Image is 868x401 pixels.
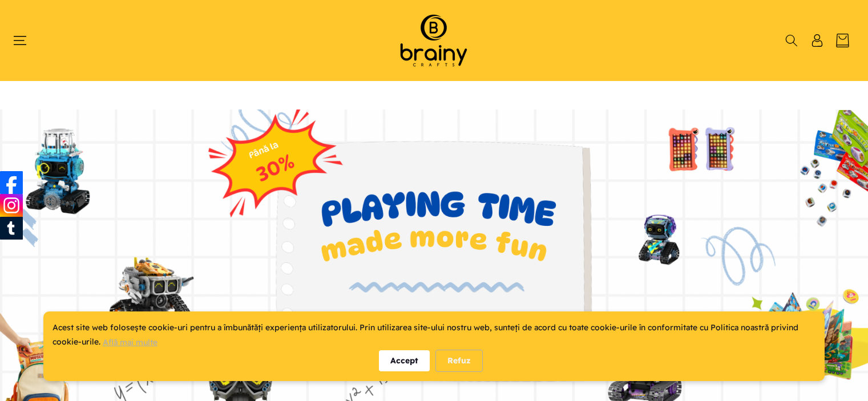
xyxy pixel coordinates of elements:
img: Brainy Crafts [385,11,482,70]
a: Află mai multe [103,337,158,347]
div: Acest site web folosește cookie-uri pentru a îmbunătăți experiența utilizatorului. Prin utilizare... [53,321,815,350]
summary: Meniu [18,34,33,47]
summary: Căutați [784,34,798,47]
div: Accept [379,350,430,371]
div: Refuz [435,350,483,372]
